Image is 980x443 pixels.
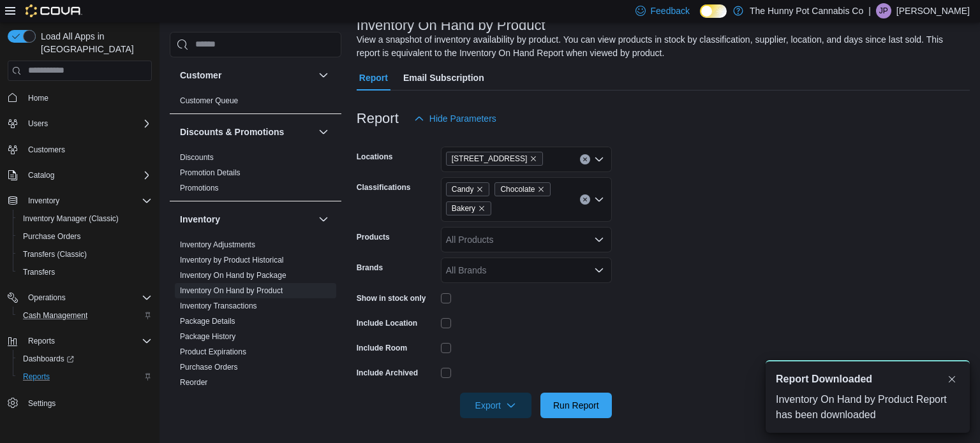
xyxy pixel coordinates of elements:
[28,119,48,129] span: Users
[944,372,960,387] button: Dismiss toast
[700,18,701,18] span: Dark Mode
[357,263,383,273] label: Brands
[357,182,411,192] label: Classifications
[18,351,152,367] span: Dashboards
[180,271,286,280] a: Inventory On Hand by Package
[28,93,48,103] span: Home
[180,183,219,193] span: Promotions
[316,68,331,83] button: Customer
[180,347,246,356] a: Product Expirations
[23,290,152,305] span: Operations
[776,372,872,387] span: Report Downloaded
[357,232,390,242] label: Products
[28,145,65,155] span: Customers
[180,96,238,106] span: Customer Queue
[537,185,545,193] button: Remove Chocolate from selection in this group
[180,316,235,326] span: Package Details
[18,369,55,384] a: Reports
[13,228,157,245] button: Purchase Orders
[23,142,152,157] span: Customers
[180,317,235,326] a: Package Details
[13,368,157,386] button: Reports
[3,140,157,159] button: Customers
[180,378,207,387] a: Reorder
[180,331,235,342] span: Package History
[594,194,604,205] button: Open list of options
[28,170,54,180] span: Catalog
[18,265,60,280] a: Transfers
[403,65,484,91] span: Email Subscription
[28,336,55,346] span: Reports
[180,184,219,192] a: Promotions
[180,240,255,249] a: Inventory Adjustments
[594,265,604,275] button: Open list of options
[180,153,214,162] a: Discounts
[180,301,257,310] a: Inventory Transactions
[3,332,157,350] button: Reports
[316,212,331,227] button: Inventory
[357,368,418,378] label: Include Archived
[651,4,690,17] span: Feedback
[180,152,214,163] span: Discounts
[3,393,157,412] button: Settings
[357,318,417,328] label: Include Location
[580,154,590,164] button: Clear input
[868,3,871,18] p: |
[357,33,963,60] div: View a snapshot of inventory availability by product. You can view products in stock by classific...
[180,363,238,372] a: Purchase Orders
[13,210,157,228] button: Inventory Manager (Classic)
[476,185,484,193] button: Remove Candy from selection in this group
[180,255,284,265] span: Inventory by Product Historical
[879,3,888,18] span: JP
[180,213,313,226] button: Inventory
[478,205,486,212] button: Remove Bakery from selection in this group
[3,115,157,133] button: Users
[776,392,960,423] div: Inventory On Hand by Product Report has been downloaded
[13,263,157,281] button: Transfers
[180,286,283,295] a: Inventory On Hand by Product
[594,235,604,245] button: Open list of options
[700,4,727,18] input: Dark Mode
[357,293,426,303] label: Show in stock only
[494,182,551,196] span: Chocolate
[452,152,528,165] span: [STREET_ADDRESS]
[357,111,399,126] h3: Report
[180,362,238,372] span: Purchase Orders
[36,30,152,55] span: Load All Apps in [GEOGRAPHIC_DATA]
[180,126,313,138] button: Discounts & Promotions
[180,377,207,388] span: Reorder
[316,124,331,140] button: Discounts & Promotions
[23,91,54,106] a: Home
[23,231,81,242] span: Purchase Orders
[23,116,53,131] button: Users
[876,3,891,18] div: Jason Polizzi
[409,106,501,131] button: Hide Parameters
[23,396,61,411] a: Settings
[23,267,55,277] span: Transfers
[28,398,56,409] span: Settings
[18,265,152,280] span: Transfers
[18,247,92,262] a: Transfers (Classic)
[13,245,157,263] button: Transfers (Classic)
[23,193,152,208] span: Inventory
[18,308,93,323] a: Cash Management
[23,193,64,208] button: Inventory
[23,290,71,305] button: Operations
[23,168,59,183] button: Catalog
[28,293,66,303] span: Operations
[180,347,246,357] span: Product Expirations
[530,155,537,163] button: Remove 145 Silver Reign Dr from selection in this group
[180,270,286,280] span: Inventory On Hand by Package
[180,213,220,226] h3: Inventory
[18,351,79,367] a: Dashboards
[18,229,86,244] a: Purchase Orders
[18,247,152,262] span: Transfers (Classic)
[23,90,152,106] span: Home
[23,142,70,157] a: Customers
[23,372,50,382] span: Reports
[170,150,341,201] div: Discounts & Promotions
[452,202,475,215] span: Bakery
[357,343,407,353] label: Include Room
[180,168,241,177] a: Promotion Details
[170,93,341,113] div: Customer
